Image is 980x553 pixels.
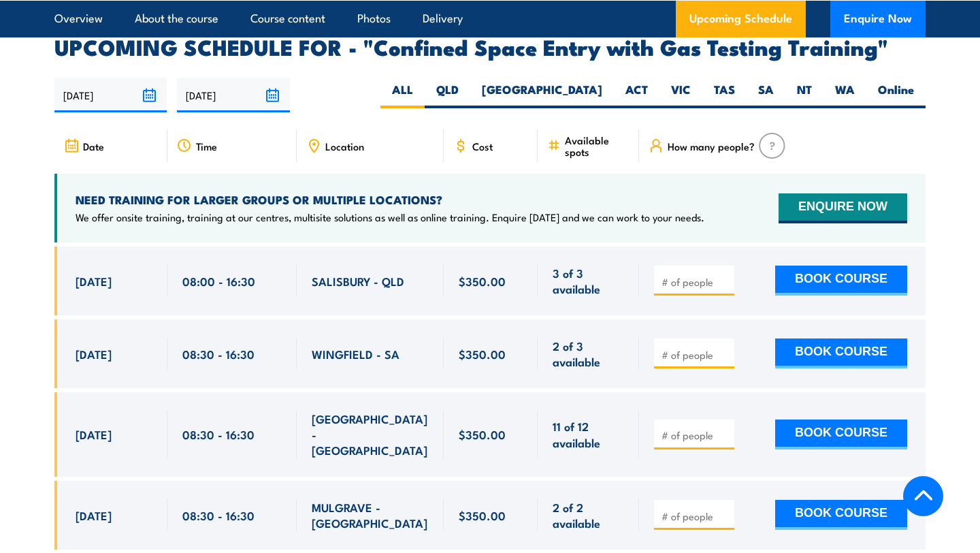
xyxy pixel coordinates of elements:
[182,346,255,362] span: 08:30 - 16:30
[459,346,506,362] span: $350.00
[312,273,404,289] span: SALISBURY - QLD
[779,193,907,223] button: ENQUIRE NOW
[668,140,755,152] span: How many people?
[312,411,429,458] span: [GEOGRAPHIC_DATA] - [GEOGRAPHIC_DATA]
[325,140,364,152] span: Location
[54,37,926,56] h2: UPCOMING SCHEDULE FOR - "Confined Space Entry with Gas Testing Training"
[425,82,470,108] label: QLD
[565,134,630,157] span: Available spots
[661,428,730,442] input: # of people
[76,192,704,207] h4: NEED TRAINING FOR LARGER GROUPS OR MULTIPLE LOCATIONS?
[553,418,624,450] span: 11 of 12 available
[553,499,624,531] span: 2 of 2 available
[312,499,429,531] span: MULGRAVE - [GEOGRAPHIC_DATA]
[182,426,255,442] span: 08:30 - 16:30
[659,82,702,108] label: VIC
[459,426,506,442] span: $350.00
[775,500,907,530] button: BOOK COURSE
[775,420,907,449] button: BOOK COURSE
[76,507,112,523] span: [DATE]
[472,140,493,152] span: Cost
[76,346,112,362] span: [DATE]
[785,82,823,108] label: NT
[775,338,907,368] button: BOOK COURSE
[661,348,730,362] input: # of people
[614,82,659,108] label: ACT
[459,507,506,523] span: $350.00
[553,265,624,297] span: 3 of 3 available
[470,82,614,108] label: [GEOGRAPHIC_DATA]
[182,273,255,289] span: 08:00 - 16:30
[661,275,730,289] input: # of people
[775,266,907,296] button: BOOK COURSE
[76,210,704,224] p: We offer onsite training, training at our centres, multisite solutions as well as online training...
[177,78,289,112] input: To date
[553,338,624,370] span: 2 of 3 available
[76,273,112,289] span: [DATE]
[380,82,425,108] label: ALL
[661,509,730,523] input: # of people
[182,507,255,523] span: 08:30 - 16:30
[747,82,785,108] label: SA
[702,82,747,108] label: TAS
[54,78,167,112] input: From date
[459,273,506,289] span: $350.00
[823,82,866,108] label: WA
[196,140,217,152] span: Time
[312,346,399,362] span: WINGFIELD - SA
[83,140,104,152] span: Date
[76,426,112,442] span: [DATE]
[866,82,926,108] label: Online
